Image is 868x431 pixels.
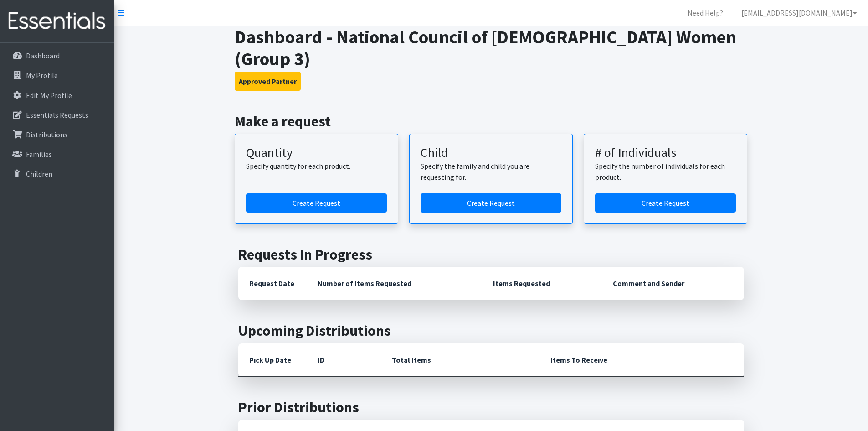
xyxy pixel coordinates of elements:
th: Request Date [238,267,307,300]
a: Families [4,145,110,163]
th: Pick Up Date [238,343,307,377]
h3: Child [421,145,561,161]
a: Create a request for a child or family [421,193,561,213]
h1: Dashboard - National Council of [DEMOGRAPHIC_DATA] Women (Group 3) [235,26,747,70]
th: Total Items [381,343,539,377]
p: Families [26,150,52,159]
p: My Profile [26,71,58,80]
a: My Profile [4,66,110,84]
p: Edit My Profile [26,91,72,100]
p: Specify quantity for each product. [246,161,387,171]
p: Dashboard [26,51,60,60]
p: Essentials Requests [26,110,88,119]
h2: Requests In Progress [238,246,744,263]
h3: Quantity [246,145,387,161]
a: Create a request by number of individuals [595,193,736,213]
h2: Prior Distributions [238,399,744,416]
h3: # of Individuals [595,145,736,161]
th: Comment and Sender [602,267,744,300]
th: Items To Receive [539,343,744,377]
p: Specify the family and child you are requesting for. [421,161,561,182]
p: Distributions [26,130,67,139]
a: [EMAIL_ADDRESS][DOMAIN_NAME] [734,4,864,22]
a: Distributions [4,125,110,144]
a: Essentials Requests [4,106,110,124]
a: Children [4,165,110,183]
p: Specify the number of individuals for each product. [595,161,736,182]
th: Number of Items Requested [307,267,483,300]
h2: Upcoming Distributions [238,322,744,339]
a: Create a request by quantity [246,193,387,213]
a: Dashboard [4,47,110,65]
a: Edit My Profile [4,86,110,104]
a: Need Help? [680,4,730,22]
h2: Make a request [235,113,747,130]
button: Approved Partner [235,72,301,91]
th: Items Requested [482,267,602,300]
p: Children [26,169,52,178]
th: ID [307,343,381,377]
img: HumanEssentials [4,6,110,36]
